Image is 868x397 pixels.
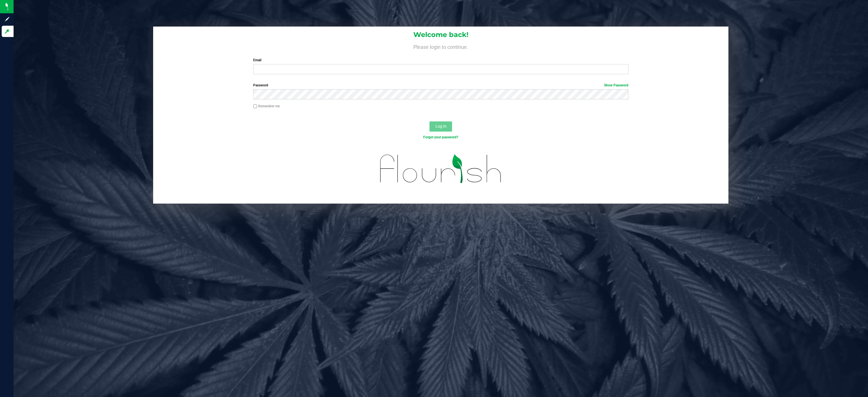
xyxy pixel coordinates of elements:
[429,121,452,132] button: Log In
[423,135,458,139] a: Forgot your password?
[153,31,728,38] h1: Welcome back!
[153,43,728,50] h4: Please login to continue.
[435,124,446,128] span: Log In
[253,104,280,109] label: Remember me
[604,83,628,87] a: Show Password
[4,29,10,34] inline-svg: Log in
[253,104,257,108] input: Remember me
[369,146,513,192] img: flourish_logo.svg
[4,16,10,22] inline-svg: Sign up
[253,58,628,63] label: Email
[253,83,268,87] span: Password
